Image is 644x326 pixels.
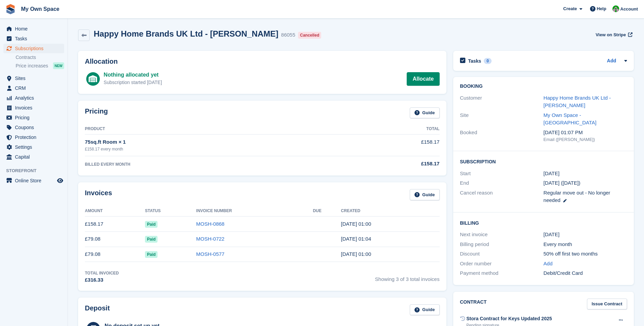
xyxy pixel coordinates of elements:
div: Customer [460,94,544,109]
td: £158.17 [337,135,440,156]
th: Status [145,206,196,217]
a: My Own Space - [GEOGRAPHIC_DATA] [544,112,596,126]
span: Storefront [6,167,68,174]
div: Stora Contract for Keys Updated 2025 [466,315,552,322]
time: 2025-06-19 00:04:41 UTC [341,236,371,242]
a: menu [3,44,64,53]
a: Happy Home Brands UK Ltd - [PERSON_NAME] [544,95,611,108]
span: Sites [15,74,56,83]
span: Pricing [15,113,56,122]
span: Online Store [15,176,56,185]
div: Start [460,170,544,178]
div: Billing period [460,241,544,248]
span: Home [15,24,56,34]
a: MOSH-0722 [196,236,224,242]
div: [DATE] [544,231,627,239]
a: menu [3,152,64,162]
h2: Booking [460,84,627,89]
time: 2025-05-19 00:00:00 UTC [544,170,559,178]
a: menu [3,113,64,122]
div: Next invoice [460,231,544,239]
div: Total Invoiced [85,270,119,276]
a: Guide [410,107,440,119]
h2: Happy Home Brands UK Ltd - [PERSON_NAME] [94,29,278,38]
a: Contracts [16,54,64,61]
a: menu [3,176,64,185]
img: Paula Harris [612,5,619,12]
div: 75sq.ft Room × 1 [85,138,337,146]
div: BILLED EVERY MONTH [85,161,337,167]
div: Order number [460,260,544,268]
a: menu [3,142,64,152]
span: Capital [15,152,56,162]
span: Paid [145,221,158,228]
a: menu [3,93,64,103]
th: Invoice Number [196,206,313,217]
th: Created [341,206,439,217]
div: 86055 [281,31,295,39]
h2: Invoices [85,189,112,200]
span: Settings [15,142,56,152]
h2: Tasks [468,58,481,64]
span: Regular move out - No longer needed [544,190,610,203]
a: Add [544,260,553,268]
span: Analytics [15,93,56,103]
a: Guide [410,189,440,200]
a: Price increases NEW [16,62,64,69]
a: View on Stripe [593,29,634,40]
div: Booked [460,129,544,143]
div: £158.17 [337,160,440,168]
div: Site [460,111,544,127]
h2: Subscription [460,158,627,165]
div: [DATE] 01:07 PM [544,129,627,137]
div: Email ([PERSON_NAME]) [544,136,627,143]
span: Paid [145,236,158,243]
h2: Deposit [85,304,110,315]
h2: Contract [460,299,487,310]
span: Showing 3 of 3 total invoices [375,270,440,284]
div: Payment method [460,269,544,277]
div: Subscription started [DATE] [104,79,162,86]
th: Product [85,124,337,135]
span: Coupons [15,123,56,132]
span: Subscriptions [15,44,56,53]
time: 2025-07-19 00:00:15 UTC [341,221,371,227]
a: menu [3,83,64,93]
span: Protection [15,133,56,142]
a: My Own Space [18,3,62,15]
a: Add [607,57,616,65]
div: 0 [484,58,492,64]
span: View on Stripe [595,32,626,38]
a: Issue Contract [587,299,627,310]
h2: Billing [460,219,627,226]
a: menu [3,103,64,113]
th: Total [337,124,440,135]
a: menu [3,74,64,83]
td: £79.08 [85,231,145,247]
a: menu [3,133,64,142]
td: £158.17 [85,217,145,232]
h2: Allocation [85,58,440,65]
div: Debit/Credit Card [544,269,627,277]
span: Account [620,6,638,13]
h2: Pricing [85,107,108,119]
span: CRM [15,83,56,93]
div: Every month [544,241,627,248]
time: 2025-05-19 00:00:17 UTC [341,251,371,257]
span: [DATE] ([DATE]) [544,180,581,186]
div: 50% off first two months [544,250,627,258]
div: End [460,179,544,187]
div: Cancelled [298,32,321,39]
a: MOSH-0577 [196,251,224,257]
div: £316.33 [85,276,119,284]
span: Create [563,5,577,12]
div: NEW [53,62,64,69]
span: Paid [145,251,158,258]
div: Nothing allocated yet [104,71,162,79]
span: Price increases [16,63,48,69]
div: Discount [460,250,544,258]
th: Amount [85,206,145,217]
a: menu [3,24,64,34]
span: Help [597,5,606,12]
a: menu [3,123,64,132]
